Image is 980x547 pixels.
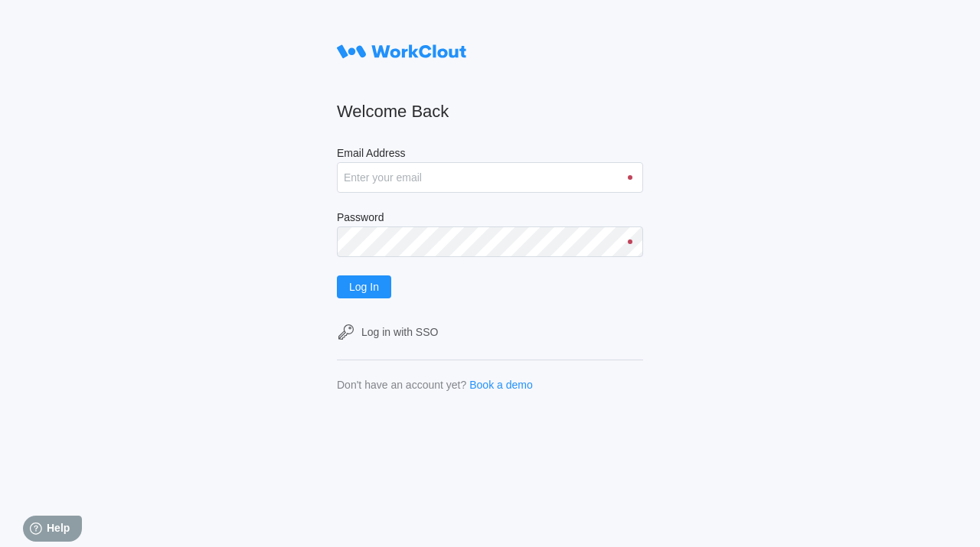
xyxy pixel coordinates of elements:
[337,379,466,391] div: Don't have an account yet?
[349,282,379,292] span: Log In
[337,275,391,298] button: Log In
[337,211,643,226] label: Password
[337,323,643,341] a: Log in with SSO
[337,147,643,162] label: Email Address
[337,101,643,122] h2: Welcome Back
[337,162,643,193] input: Enter your email
[361,326,438,338] div: Log in with SSO
[469,379,533,391] a: Book a demo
